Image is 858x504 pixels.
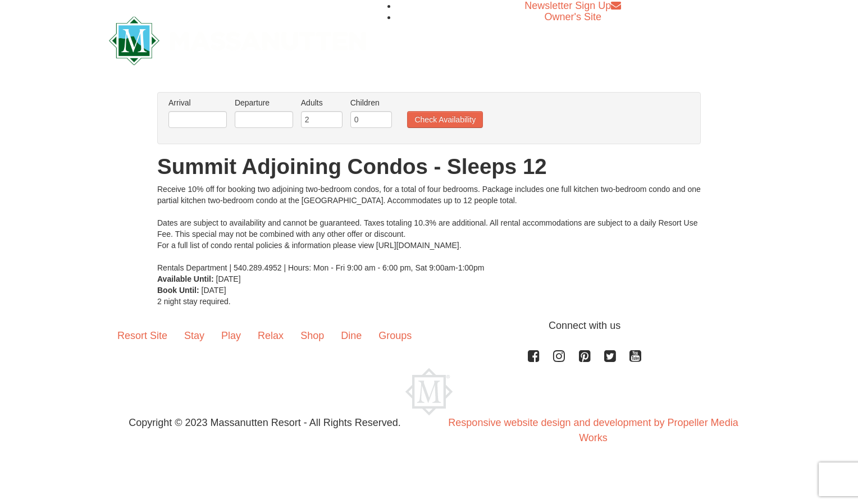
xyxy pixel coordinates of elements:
[157,286,199,295] strong: Book Until:
[109,318,176,353] a: Resort Site
[157,184,701,273] div: Receive 10% off for booking two adjoining two-bedroom condos, for a total of four bedrooms. Packa...
[109,26,366,52] a: Massanutten Resort
[405,368,453,415] img: Massanutten Resort Logo
[157,155,701,178] h1: Summit Adjoining Condos - Sleeps 12
[448,417,738,443] a: Responsive website design and development by Propeller Media Works
[109,318,749,333] p: Connect with us
[213,318,249,353] a: Play
[301,97,343,108] label: Adults
[176,318,213,353] a: Stay
[332,318,370,353] a: Dine
[101,415,429,430] p: Copyright © 2023 Massanutten Resort - All Rights Reserved.
[216,274,241,283] span: [DATE]
[109,16,366,65] img: Massanutten Resort Logo
[157,274,214,283] strong: Available Until:
[168,97,227,108] label: Arrival
[235,97,293,108] label: Departure
[202,286,226,295] span: [DATE]
[249,318,292,353] a: Relax
[407,111,483,128] button: Check Availability
[370,318,420,353] a: Groups
[157,297,231,306] span: 2 night stay required.
[545,11,601,22] a: Owner's Site
[350,97,392,108] label: Children
[292,318,332,353] a: Shop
